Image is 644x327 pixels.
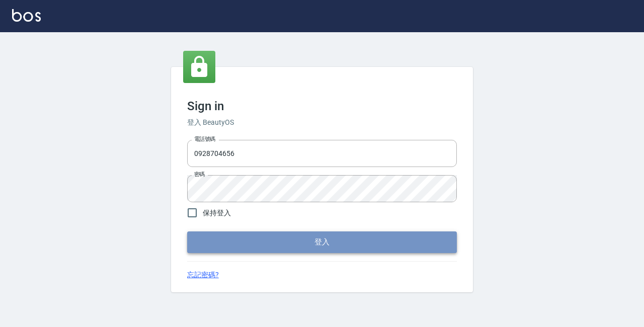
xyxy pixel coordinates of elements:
[187,231,457,253] button: 登入
[12,9,41,22] img: Logo
[187,270,219,280] a: 忘記密碼?
[203,208,231,218] span: 保持登入
[187,99,457,113] h3: Sign in
[194,171,205,178] label: 密碼
[194,135,215,143] label: 電話號碼
[187,117,457,128] h6: 登入 BeautyOS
